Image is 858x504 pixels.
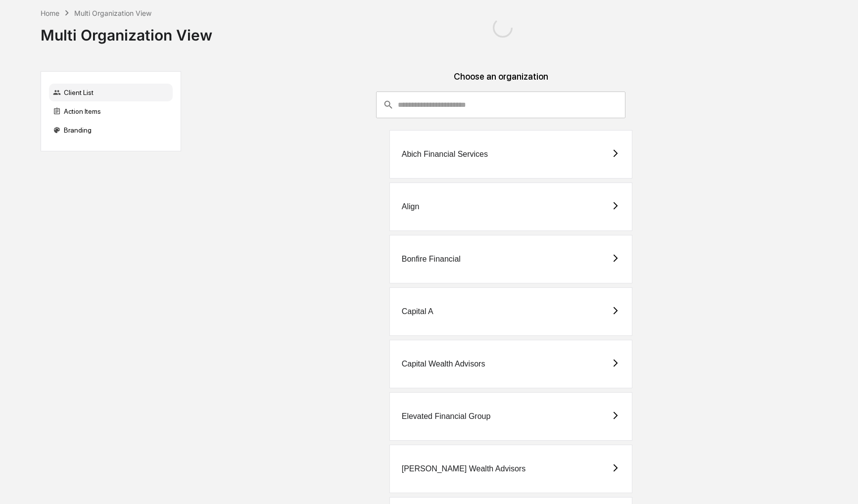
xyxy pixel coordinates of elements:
div: Elevated Financial Group [402,412,491,421]
div: Client List [49,84,173,101]
div: Align [402,202,420,211]
div: Home [41,9,59,17]
div: consultant-dashboard__filter-organizations-search-bar [376,92,625,118]
div: Choose an organization [189,71,813,92]
div: Multi Organization View [41,18,212,44]
div: Action Items [49,102,173,120]
div: Multi Organization View [74,9,151,17]
div: Capital A [402,307,433,316]
div: Abich Financial Services [402,150,488,159]
div: Capital Wealth Advisors [402,360,485,368]
div: [PERSON_NAME] Wealth Advisors [402,464,525,473]
div: Branding [49,121,173,139]
div: Bonfire Financial [402,255,461,264]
